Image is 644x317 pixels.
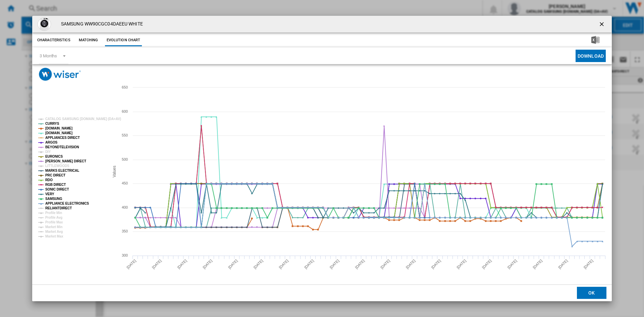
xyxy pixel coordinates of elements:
[45,183,66,187] tspan: RGB DIRECT
[45,234,63,238] tspan: Market Max
[45,164,69,168] tspan: LITTLEWOODS
[329,259,340,270] tspan: [DATE]
[45,169,79,172] tspan: MARKS ELECTRICAL
[45,230,63,233] tspan: Market Avg
[122,133,128,137] tspan: 550
[112,166,117,177] tspan: Values
[581,34,610,46] button: Download in Excel
[354,259,365,270] tspan: [DATE]
[45,197,62,201] tspan: SAMSUNG
[45,126,72,130] tspan: [DOMAIN_NAME]
[122,109,128,113] tspan: 600
[507,259,518,270] tspan: [DATE]
[151,259,162,270] tspan: [DATE]
[45,206,72,210] tspan: RELIANTDIRECT
[45,136,80,140] tspan: APPLIANCES DIRECT
[122,157,128,161] tspan: 500
[45,150,51,154] tspan: DIY
[45,159,86,163] tspan: [PERSON_NAME] DIRECT
[583,259,594,270] tspan: [DATE]
[45,145,79,149] tspan: BEYONDTELEVISION
[45,178,53,182] tspan: RDO
[45,141,58,144] tspan: ARGOS
[122,229,128,233] tspan: 350
[38,17,51,31] img: SAM-WW90CGC04DAEEU-A_800x800.jpg
[126,259,137,270] tspan: [DATE]
[40,53,57,58] div: 3 Months
[45,122,59,125] tspan: CURRYS
[596,17,609,31] button: getI18NText('BUTTONS.CLOSE_DIALOG')
[304,259,315,270] tspan: [DATE]
[405,259,416,270] tspan: [DATE]
[430,259,441,270] tspan: [DATE]
[105,34,142,46] button: Evolution chart
[45,220,63,224] tspan: Profile Max
[32,16,612,301] md-dialog: Product popup
[74,34,103,46] button: Matching
[122,85,128,89] tspan: 650
[45,117,121,121] tspan: CATALOG SAMSUNG [DOMAIN_NAME] (DA+AV)
[122,205,128,209] tspan: 400
[122,253,128,257] tspan: 300
[39,68,81,81] img: logo_wiser_300x94.png
[557,259,569,270] tspan: [DATE]
[45,202,89,205] tspan: APPLIANCE ELECTRONICS
[45,216,62,219] tspan: Profile Avg
[456,259,467,270] tspan: [DATE]
[45,155,63,158] tspan: EURONICS
[577,287,606,299] button: OK
[576,50,606,62] button: Download
[380,259,391,270] tspan: [DATE]
[253,259,264,270] tspan: [DATE]
[202,259,213,270] tspan: [DATE]
[45,173,65,177] tspan: PRC DIRECT
[227,259,238,270] tspan: [DATE]
[122,181,128,185] tspan: 450
[45,188,69,191] tspan: SONIC DIRECT
[45,192,54,196] tspan: VERY
[481,259,492,270] tspan: [DATE]
[278,259,289,270] tspan: [DATE]
[45,225,62,229] tspan: Market Min
[591,36,599,44] img: excel-24x24.png
[45,131,72,135] tspan: [DOMAIN_NAME]
[58,21,143,28] h4: SAMSUNG WW90CGC04DAEEU WHITE
[532,259,543,270] tspan: [DATE]
[45,211,62,215] tspan: Profile Min
[176,259,187,270] tspan: [DATE]
[36,34,72,46] button: Characteristics
[598,21,606,29] ng-md-icon: getI18NText('BUTTONS.CLOSE_DIALOG')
